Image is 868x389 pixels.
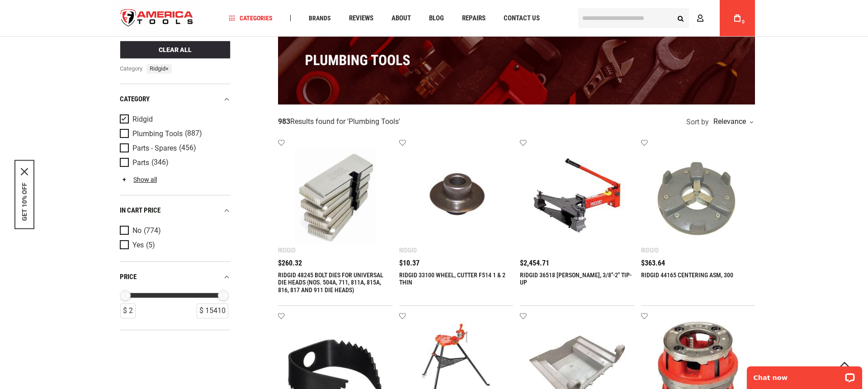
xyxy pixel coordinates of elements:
[408,148,505,245] img: RIDGID 33100 WHEEL, CUTTER F514 1 & 2 THIN
[120,158,228,168] a: Parts (346)
[120,176,157,183] a: Show all
[225,12,277,24] a: Categories
[349,117,399,126] span: Plumbing Tools
[229,15,273,21] span: Categories
[132,241,144,249] span: Yes
[520,260,549,267] span: $2,454.71
[113,1,201,35] img: America Tools
[132,130,183,138] span: Plumbing Tools
[120,204,231,217] div: In cart price
[287,148,383,245] img: RIDGID 48245 BOLT DIES FOR UNIVERSAL DIE HEADS (NOS. 504A, 711, 811A, 815A, 816, 817 AND 911 DIE ...
[132,227,142,235] span: No
[120,114,228,124] a: Ridgid
[462,15,486,22] span: Repairs
[686,119,709,126] span: Sort by
[120,41,231,59] button: Clear All
[278,15,755,104] img: plumbing-tools-mob.jpg
[641,260,665,267] span: $363.64
[504,15,540,22] span: Contact Us
[399,260,420,267] span: $10.37
[650,148,746,245] img: RIDGID 44165 CENTERING ASM, 300
[21,168,28,176] svg: close icon
[146,64,172,74] span: Ridgid
[520,271,632,286] a: RIDGID 36518 [PERSON_NAME], 3/8"-2" TIP-UP
[120,84,231,330] div: Product Filters
[278,271,383,294] a: RIDGID 48245 BOLT DIES FOR UNIVERSAL DIE HEADS (NOS. 504A, 711, 811A, 815A, 816, 817 AND 911 DIE ...
[309,15,331,21] span: Brands
[179,144,196,152] span: (456)
[120,64,143,74] span: category
[399,271,505,286] a: RIDGID 33100 WHEEL, CUTTER F514 1 & 2 THIN
[120,129,228,139] a: Plumbing Tools (887)
[641,271,733,279] a: RIDGID 44165 CENTERING ASM, 300
[197,304,228,318] div: $ 15410
[120,304,136,318] div: $ 2
[120,271,231,283] div: price
[120,240,228,250] a: Yes (5)
[399,247,417,254] div: Ridgid
[278,117,400,127] div: Results found for ' '
[113,1,201,35] a: store logo
[387,12,415,24] a: About
[641,247,659,254] div: Ridgid
[458,12,490,24] a: Repairs
[349,15,373,22] span: Reviews
[741,361,868,389] iframe: LiveChat chat widget
[345,12,377,24] a: Reviews
[305,12,335,24] a: Brands
[529,148,625,245] img: RIDGID 36518 BENDER, 3/8
[120,143,228,153] a: Parts - Spares (456)
[672,9,689,27] button: Search
[120,226,228,236] a: No (774)
[711,118,753,125] div: Relevance
[185,130,202,138] span: (887)
[151,159,169,166] span: (346)
[132,144,177,152] span: Parts - Spares
[278,117,290,126] strong: 983
[429,15,444,22] span: Blog
[21,168,28,176] button: Close
[500,12,544,24] a: Contact Us
[278,260,302,267] span: $260.32
[132,159,149,167] span: Parts
[165,65,169,72] span: ×
[132,115,153,123] span: Ridgid
[120,93,231,105] div: category
[742,19,745,24] span: 0
[146,242,155,249] span: (5)
[144,227,161,235] span: (774)
[425,12,448,24] a: Blog
[278,247,296,254] div: Ridgid
[21,183,28,221] button: GET 10% OFF
[392,15,411,22] span: About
